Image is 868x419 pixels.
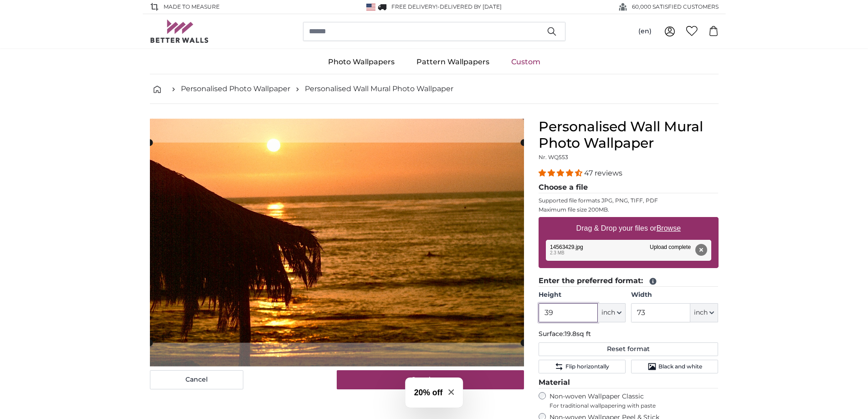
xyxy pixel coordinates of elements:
button: Crop image [337,370,524,389]
a: Pattern Wallpapers [406,50,500,74]
button: Black and white [631,360,718,373]
span: Black and white [658,363,702,370]
h1: Personalised Wall Mural Photo Wallpaper [539,119,719,151]
button: Reset format [539,342,719,356]
nav: breadcrumbs [150,74,719,104]
u: Browse [657,224,681,232]
p: Supported file formats JPG, PNG, TIFF, PDF [539,197,719,204]
span: 19.8sq ft [565,330,591,338]
span: 60,000 SATISFIED CUSTOMERS [632,3,719,11]
p: Surface: [539,330,719,339]
legend: Choose a file [539,182,719,193]
span: For traditional wallpapering with paste [550,402,719,409]
p: Maximum file size 200MB. [539,206,719,213]
a: Personalised Photo Wallpaper [181,83,290,94]
legend: Enter the preferred format: [539,275,719,287]
span: FREE delivery! [391,3,437,10]
span: inch [694,308,708,317]
button: inch [690,303,718,322]
a: Photo Wallpapers [317,50,406,74]
a: Personalised Wall Mural Photo Wallpaper [305,83,453,94]
span: Flip horizontally [565,363,609,370]
a: Custom [500,50,551,74]
span: inch [601,308,615,317]
label: Width [631,290,718,300]
button: (en) [631,23,659,40]
span: 4.38 stars [539,169,584,177]
span: - [437,3,502,10]
legend: Material [539,377,719,388]
span: Nr. WQ553 [539,154,568,160]
img: United States [366,4,375,10]
button: Cancel [150,370,243,389]
span: Made to Measure [164,3,220,11]
img: Betterwalls [150,20,209,43]
label: Height [539,290,626,300]
span: 47 reviews [584,169,622,177]
button: Flip horizontally [539,360,626,373]
span: Delivered by [DATE] [440,3,502,10]
label: Drag & Drop your files or [572,219,684,238]
button: inch [598,303,626,322]
label: Non-woven Wallpaper Classic [550,392,719,409]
